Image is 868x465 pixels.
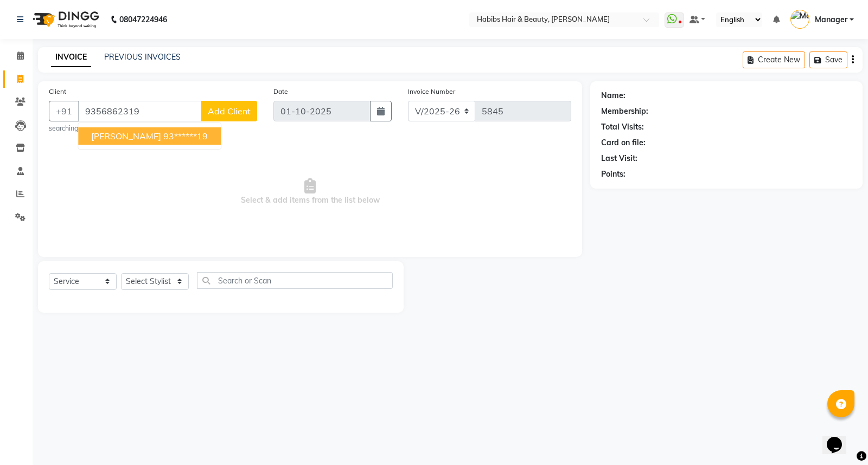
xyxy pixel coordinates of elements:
img: Manager [790,10,809,29]
div: Last Visit: [601,153,637,164]
a: INVOICE [51,48,91,67]
input: Search by Name/Mobile/Email/Code [78,101,202,121]
div: Points: [601,169,626,180]
div: Total Visits: [601,121,644,133]
a: PREVIOUS INVOICES [104,52,181,62]
iframe: chat widget [822,422,857,454]
div: Name: [601,90,626,101]
span: Manager [815,14,847,25]
input: Search or Scan [197,272,393,289]
label: Client [49,87,66,96]
img: logo [28,4,102,35]
span: Add Client [208,106,251,117]
span: [PERSON_NAME] [91,131,161,141]
label: Date [273,87,288,96]
div: Membership: [601,106,648,117]
b: 08047224946 [119,4,167,35]
div: Card on file: [601,137,646,148]
button: +91 [49,101,79,121]
small: searching... [49,124,257,133]
button: Create New [743,51,805,68]
button: Save [809,51,847,68]
span: Select & add items from the list below [49,138,571,246]
button: Add Client [201,101,257,121]
label: Invoice Number [408,87,455,96]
